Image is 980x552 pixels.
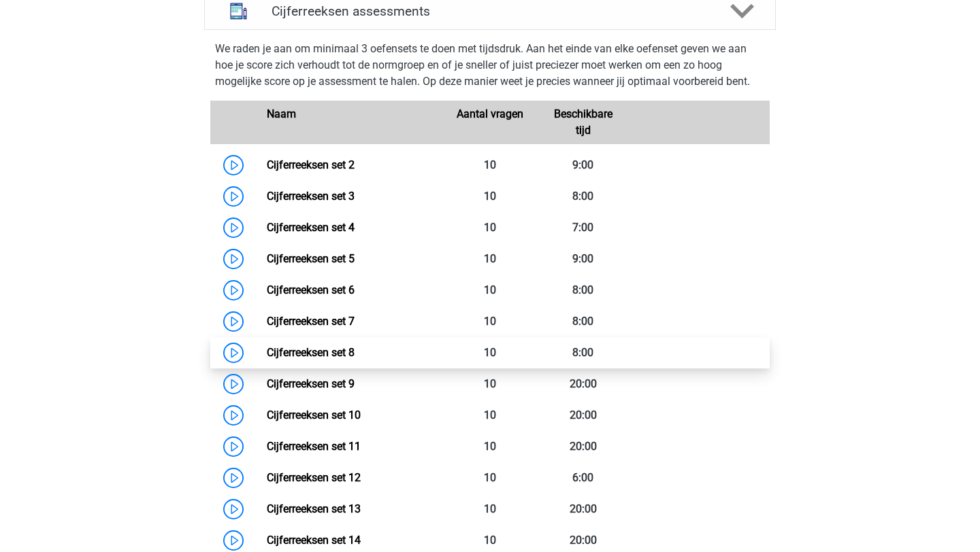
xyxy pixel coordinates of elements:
a: Cijferreeksen set 9 [267,377,355,390]
a: Cijferreeksen set 13 [267,502,361,515]
a: Cijferreeksen set 6 [267,283,355,296]
div: Beschikbare tijd [536,106,630,139]
a: Cijferreeksen set 8 [267,346,355,359]
a: Cijferreeksen set 12 [267,471,361,484]
a: Cijferreeksen set 7 [267,315,355,328]
a: Cijferreeksen set 3 [267,190,355,203]
p: We raden je aan om minimaal 3 oefensets te doen met tijdsdruk. Aan het einde van elke oefenset ge... [215,41,765,90]
a: Cijferreeksen set 2 [267,158,355,171]
a: Cijferreeksen set 10 [267,409,361,421]
div: Aantal vragen [443,106,536,139]
a: Cijferreeksen set 14 [267,534,361,547]
a: Cijferreeksen set 11 [267,440,361,453]
div: Naam [257,106,443,139]
h4: Cijferreeksen assessments [272,3,708,19]
a: Cijferreeksen set 4 [267,221,355,234]
a: Cijferreeksen set 5 [267,252,355,265]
